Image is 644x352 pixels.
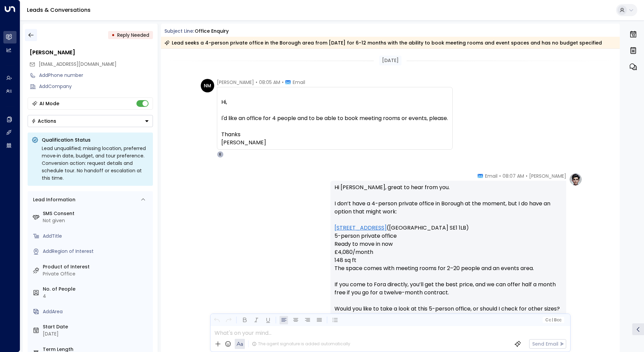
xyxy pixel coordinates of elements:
div: • [111,29,115,41]
div: [DATE] [43,330,150,338]
span: • [526,173,527,179]
span: Reply Needed [117,32,149,38]
div: AI Mode [39,100,59,107]
span: • [282,79,284,86]
label: Start Date [43,323,150,330]
label: Product of Interest [43,263,150,270]
div: AddCompany [39,83,153,90]
div: NM [201,79,214,92]
button: Undo [213,316,221,324]
label: No. of People [43,286,150,293]
button: Cc|Bcc [542,317,564,323]
div: 4 [43,293,150,300]
div: Not given [43,217,150,224]
p: Qualification Status [42,137,149,143]
button: Redo [224,316,233,324]
div: [DATE] [379,56,401,65]
div: [PERSON_NAME] [221,139,448,147]
div: Office enquiry [195,28,229,35]
span: Subject Line: [164,28,194,34]
div: [PERSON_NAME] [30,49,153,57]
div: Hi, [221,98,448,106]
div: Lead unqualified; missing location, preferred move‑in date, budget, and tour preference. Conversi... [42,145,149,182]
div: Private Office [43,270,150,277]
div: I'd like an office for 4 people and to be able to book meeting rooms or events, please. [221,114,448,122]
div: Lead Information [31,196,75,203]
span: | [552,318,553,322]
span: • [256,79,257,86]
span: 08:07 AM [503,173,524,179]
span: [PERSON_NAME] [217,79,254,86]
div: AddTitle [43,233,150,240]
div: AddArea [43,308,150,315]
div: Button group with a nested menu [28,115,153,127]
div: Lead seeks a 4-person private office in the Borough area from [DATE] for 6-12 months with the abi... [164,39,602,46]
label: SMS Consent [43,210,150,217]
div: AddPhone number [39,72,153,79]
button: Actions [28,115,153,127]
div: Thanks [221,130,448,139]
img: profile-logo.png [569,173,582,186]
a: [STREET_ADDRESS] [334,224,387,232]
div: AddRegion of Interest [43,248,150,255]
span: Email [485,173,497,179]
span: nicolablane@hotmail.com [39,61,117,68]
span: 08:05 AM [259,79,280,86]
div: Actions [31,118,56,124]
div: E [217,151,224,158]
div: The agent signature is added automatically [252,341,350,347]
span: [PERSON_NAME] [529,173,566,179]
span: • [499,173,501,179]
span: Email [293,79,305,86]
span: [EMAIL_ADDRESS][DOMAIN_NAME] [39,61,117,67]
span: Cc Bcc [545,318,561,322]
a: Leads & Conversations [27,6,91,14]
